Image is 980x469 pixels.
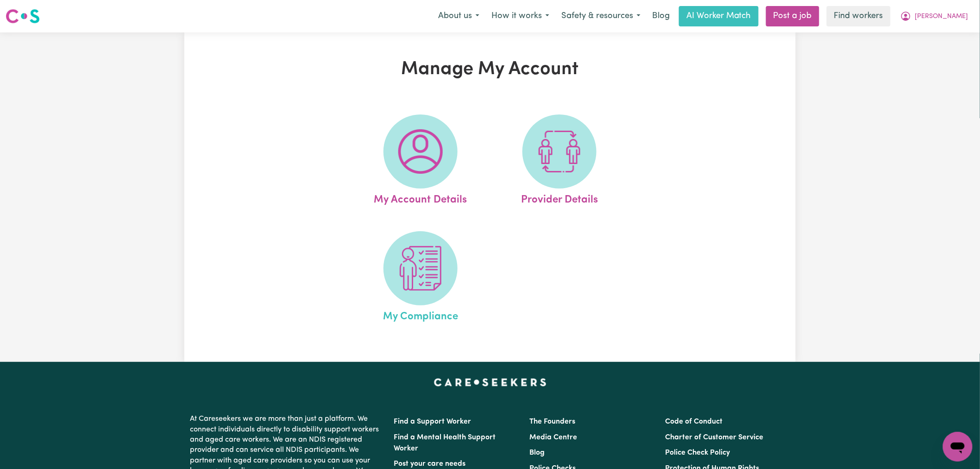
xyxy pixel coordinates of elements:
[6,8,40,25] img: Careseekers logo
[827,6,891,26] a: Find workers
[894,6,974,26] button: My Account
[529,434,577,441] a: Media Centre
[943,432,973,462] iframe: Button to launch messaging window
[292,58,688,81] h1: Manage My Account
[394,460,465,468] a: Post your care needs
[766,6,819,26] a: Post a job
[383,305,458,325] span: My Compliance
[555,6,647,26] button: Safety & resources
[6,6,40,27] a: Careseekers logo
[647,6,675,26] a: Blog
[434,379,547,386] a: Careseekers home page
[915,12,968,22] span: [PERSON_NAME]
[354,231,487,325] a: My Compliance
[394,418,471,425] a: Find a Support Worker
[485,6,555,26] button: How it works
[666,434,764,441] a: Charter of Customer Service
[493,114,626,208] a: Provider Details
[666,418,723,425] a: Code of Conduct
[529,418,575,425] a: The Founders
[529,449,545,456] a: Blog
[679,6,759,26] a: AI Worker Match
[521,189,598,208] span: Provider Details
[394,434,496,452] a: Find a Mental Health Support Worker
[666,449,730,456] a: Police Check Policy
[432,6,485,26] button: About us
[374,189,467,208] span: My Account Details
[354,114,487,208] a: My Account Details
